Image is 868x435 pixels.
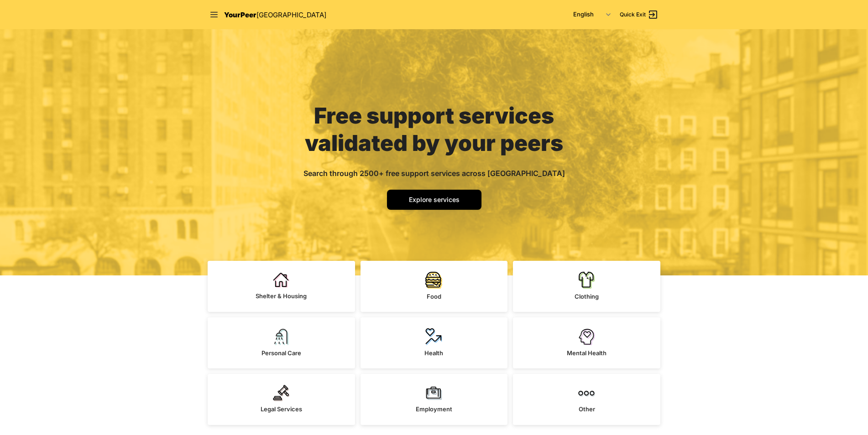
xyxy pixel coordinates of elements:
[620,9,659,20] a: Quick Exit
[224,10,256,19] span: YourPeer
[261,405,302,413] span: Legal Services
[416,405,452,413] span: Employment
[567,349,607,357] span: Mental Health
[513,374,660,425] a: Other
[256,292,307,300] span: Shelter & Housing
[208,317,355,368] a: Personal Care
[513,317,660,368] a: Mental Health
[427,293,441,300] span: Food
[579,405,595,413] span: Other
[575,293,599,300] span: Clothing
[361,374,508,425] a: Employment
[208,261,355,312] a: Shelter & Housing
[303,169,565,178] span: Search through 2500+ free support services across [GEOGRAPHIC_DATA]
[361,317,508,368] a: Health
[208,374,355,425] a: Legal Services
[224,9,326,21] a: YourPeer[GEOGRAPHIC_DATA]
[409,196,460,203] span: Explore services
[424,349,443,357] span: Health
[387,190,481,210] a: Explore services
[261,349,301,357] span: Personal Care
[361,261,508,312] a: Food
[256,10,326,19] span: [GEOGRAPHIC_DATA]
[513,261,660,312] a: Clothing
[305,102,563,156] span: Free support services validated by your peers
[620,11,646,18] span: Quick Exit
